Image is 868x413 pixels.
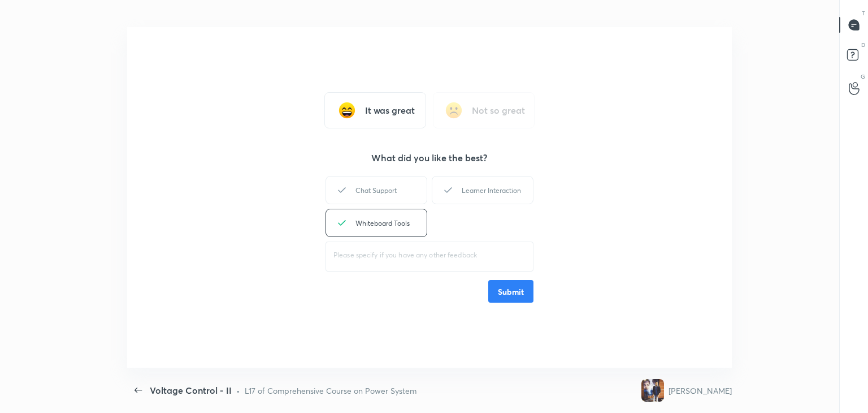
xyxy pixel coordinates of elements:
div: Voltage Control - II [150,384,232,397]
div: Chat Support [325,176,427,204]
div: [PERSON_NAME] [669,385,732,397]
p: T [862,9,865,18]
div: Learner Interaction [432,176,533,204]
img: fecdb386181f4cf2bff1f15027e2290c.jpg [641,379,664,402]
div: • [236,385,240,397]
div: Whiteboard Tools [325,209,427,237]
button: Submit [488,280,533,303]
h3: Not so great [472,104,525,117]
img: frowning_face_cmp.gif [442,99,465,122]
h3: It was great [365,104,415,117]
h3: What did you like the best? [371,151,487,165]
p: D [861,41,865,49]
img: grinning_face_with_smiling_eyes_cmp.gif [336,99,358,122]
div: L17 of Comprehensive Course on Power System [245,385,416,397]
p: G [861,72,865,81]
